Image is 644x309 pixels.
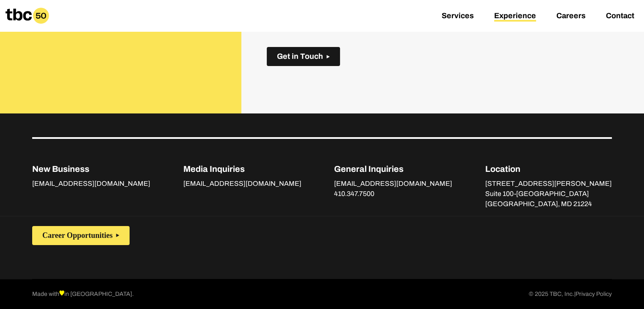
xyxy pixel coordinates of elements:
p: Made with in [GEOGRAPHIC_DATA]. [32,289,134,299]
p: Location [485,163,612,175]
a: [EMAIL_ADDRESS][DOMAIN_NAME] [32,180,150,189]
span: | [574,290,575,297]
button: Get in Touch [267,47,340,66]
a: Experience [494,11,536,22]
p: © 2025 TBC, Inc. [529,289,612,299]
button: Career Opportunities [32,226,130,245]
a: [EMAIL_ADDRESS][DOMAIN_NAME] [183,180,301,189]
p: [STREET_ADDRESS][PERSON_NAME] [485,179,612,189]
span: Career Opportunities [42,231,113,240]
a: 410.347.7500 [334,190,374,199]
p: [GEOGRAPHIC_DATA], MD 21224 [485,199,612,209]
span: Get in Touch [277,52,323,61]
a: [EMAIL_ADDRESS][DOMAIN_NAME] [334,180,452,189]
a: Privacy Policy [575,289,612,299]
p: Suite 100-[GEOGRAPHIC_DATA] [485,189,612,199]
p: New Business [32,163,150,175]
p: General Inquiries [334,163,452,175]
a: Careers [556,11,586,22]
a: Contact [606,11,634,22]
a: Services [442,11,474,22]
p: Media Inquiries [183,163,301,175]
